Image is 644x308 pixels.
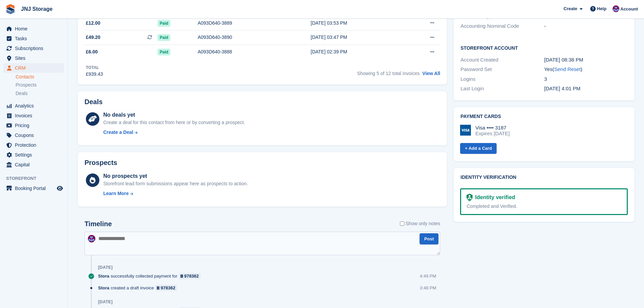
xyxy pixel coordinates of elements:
[473,193,515,202] div: Identity verified
[103,190,128,197] div: Learn More
[3,131,64,140] a: menu
[460,66,544,73] div: Password Set
[15,140,55,150] span: Protection
[420,233,438,244] button: Post
[475,125,509,131] div: Visa •••• 3187
[544,22,628,30] div: -
[85,98,102,106] h2: Deals
[158,34,170,41] span: Paid
[460,143,497,154] a: + Add a Card
[86,20,100,27] span: £12.00
[460,22,544,30] div: Accounting Nominal Code
[3,184,64,193] a: menu
[98,273,204,279] div: successfully collected payment for
[3,24,64,33] a: menu
[460,44,628,51] h2: Storefront Account
[311,20,404,27] div: [DATE] 03:53 PM
[3,34,64,43] a: menu
[16,90,64,97] a: Deals
[3,53,64,63] a: menu
[161,285,175,291] div: 978362
[103,129,245,136] a: Create a Deal
[15,101,55,111] span: Analytics
[184,273,199,279] div: 978362
[18,3,55,15] a: JNJ Storage
[155,285,177,291] a: 978362
[3,121,64,130] a: menu
[311,48,404,55] div: [DATE] 02:39 PM
[103,129,133,136] div: Create a Deal
[98,273,109,279] span: Stora
[15,24,55,33] span: Home
[198,48,289,55] div: A093D640-3888
[3,111,64,120] a: menu
[400,220,404,227] input: Show only notes
[460,85,544,93] div: Last Login
[98,285,181,291] div: created a draft invoice
[3,44,64,53] a: menu
[56,184,64,192] a: Preview store
[15,53,55,63] span: Sites
[103,119,245,126] div: Create a deal for this contact from here or by converting a prospect.
[198,20,289,27] div: A093D640-3889
[467,194,472,201] img: Identity Verification Ready
[420,285,436,291] div: 3:48 PM
[3,101,64,111] a: menu
[15,184,55,193] span: Booking Portal
[103,111,245,119] div: No deals yet
[85,220,112,228] h2: Timeline
[86,48,98,55] span: £6.00
[15,160,55,169] span: Capital
[98,265,113,270] div: [DATE]
[16,82,37,88] span: Prospects
[158,20,170,27] span: Paid
[422,71,440,76] a: View All
[420,273,436,279] div: 4:49 PM
[15,111,55,120] span: Invoices
[15,121,55,130] span: Pricing
[158,49,170,55] span: Paid
[85,159,117,167] h2: Prospects
[460,175,628,180] h2: Identity verification
[16,74,64,80] a: Contacts
[3,150,64,160] a: menu
[460,75,544,83] div: Logins
[16,81,64,89] a: Prospects
[103,172,248,180] div: No prospects yet
[86,34,100,41] span: £49.20
[3,140,64,150] a: menu
[15,44,55,53] span: Subscriptions
[6,175,67,182] span: Storefront
[467,203,621,210] div: Completed and Verified.
[3,160,64,169] a: menu
[597,5,606,12] span: Help
[311,34,404,41] div: [DATE] 03:47 PM
[544,66,628,73] div: Yes
[460,114,628,119] h2: Payment cards
[552,66,582,72] span: ( )
[400,220,440,227] label: Show only notes
[16,90,28,97] span: Deals
[198,34,289,41] div: A093D640-3890
[103,180,248,187] div: Storefront lead form submissions appear here as prospects to action.
[15,63,55,73] span: CRM
[15,34,55,43] span: Tasks
[15,131,55,140] span: Coupons
[98,285,109,291] span: Stora
[5,4,16,14] img: stora-icon-8386f47178a22dfd0bd8f6a31ec36ba5ce8667c1dd55bd0f319d3a0aa187defe.svg
[460,125,471,136] img: Visa Logo
[179,273,201,279] a: 978362
[15,150,55,160] span: Settings
[564,5,577,12] span: Create
[3,63,64,73] a: menu
[475,131,509,137] div: Expires [DATE]
[613,5,619,12] img: Jonathan Scrase
[98,299,113,305] div: [DATE]
[357,71,420,76] span: Showing 5 of 12 total invoices
[103,190,248,197] a: Learn More
[554,66,580,72] a: Send Reset
[88,235,95,242] img: Jonathan Scrase
[86,71,103,78] div: £939.43
[86,65,103,71] div: Total
[544,56,628,64] div: [DATE] 08:38 PM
